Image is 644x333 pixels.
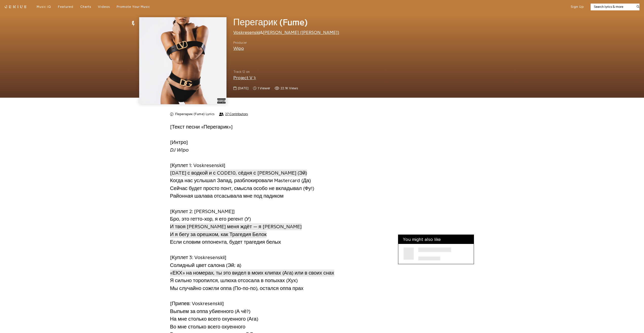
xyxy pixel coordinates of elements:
button: Sign Up [571,5,584,9]
img: Cover art for Перегарик (Fume) by Voskresenskii & Джон Гарик (John Garik) [139,17,226,104]
i: DJ Wipo [170,147,189,153]
span: Producer [233,40,247,45]
a: Voskresenskii [233,30,260,35]
a: Project V [233,75,256,80]
a: Music IQ [37,5,51,9]
a: Featured [58,5,73,9]
span: Featured [58,5,73,8]
input: Search lyrics & more [591,4,633,9]
a: И твоя [PERSON_NAME] меня ждёт — я [PERSON_NAME] [170,223,302,231]
span: И твоя [PERSON_NAME] меня ждёт — я [PERSON_NAME] [170,223,302,230]
span: Перегарик (Fume) [233,18,307,27]
span: 27 Contributors [225,112,248,116]
span: 1 viewer [258,86,270,91]
span: Music IQ [37,5,51,8]
span: 1 viewer [253,86,270,91]
span: Track 12 on [233,69,391,74]
h2: Перегарик (Fume) Lyrics [175,112,215,116]
a: Promote Your Music [117,5,150,9]
div: & [233,29,391,36]
span: 22,123 views [275,86,298,91]
a: [PERSON_NAME] ([PERSON_NAME]) [263,30,339,35]
a: «ЕКХ» на номерах, ты это видел в моих клипах (Ага) или в своих снах [170,269,334,277]
div: You might also like [398,235,474,244]
span: И я бегу за орешком, как Трагедия Белок [170,231,267,238]
a: [DATE] с водкой и с CODE10, сёдня с [PERSON_NAME] (Эй) [170,169,307,177]
span: Videos [98,5,110,8]
a: Videos [98,5,110,9]
button: 27 Contributors [219,112,248,116]
span: «ЕКХ» на номерах, ты это видел в моих клипах (Ага) или в своих снах [170,269,334,277]
span: Promote Your Music [117,5,150,8]
span: Charts [80,5,91,8]
a: Charts [80,5,91,9]
span: 22.1K views [281,86,298,91]
a: И я бегу за орешком, как Трагедия Белок [170,231,267,238]
span: [DATE] [238,86,248,91]
span: [DATE] с водкой и с CODE10, сёдня с [PERSON_NAME] (Эй) [170,170,307,177]
a: Wipo [233,46,244,51]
